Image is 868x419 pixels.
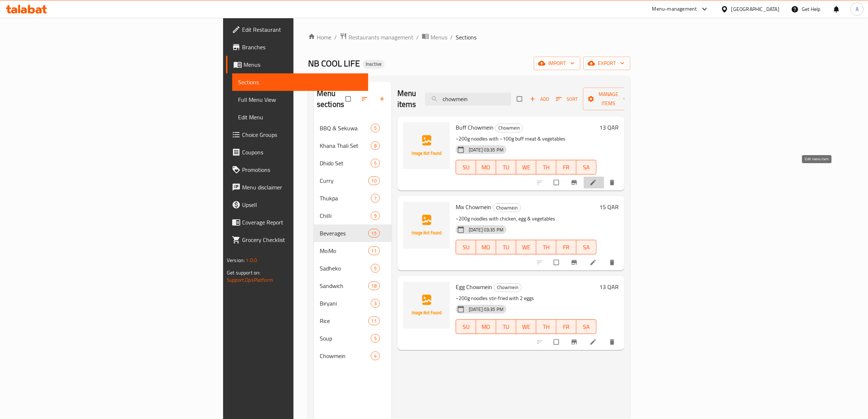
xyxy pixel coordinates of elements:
[556,95,578,103] span: Sort
[476,240,496,254] button: MO
[583,57,630,70] button: export
[566,174,584,191] button: Branch-specific-item
[314,137,392,154] div: Khana Thali Set8
[244,60,362,69] span: Menus
[528,93,551,105] button: Add
[320,299,371,308] div: Biryani
[314,330,392,347] div: Soup5
[242,148,362,157] span: Coupons
[242,130,362,139] span: Choice Groups
[576,160,596,174] button: SA
[559,162,573,173] span: FR
[528,93,551,105] span: Add item
[494,283,521,292] span: Chowmein
[226,196,368,214] a: Upsell
[579,242,593,253] span: SA
[604,174,622,191] button: delete
[513,92,528,106] span: Select section
[731,5,779,13] div: [GEOGRAPHIC_DATA]
[371,142,379,149] span: 8
[226,178,368,196] a: Menu disclaimer
[479,162,493,173] span: MO
[589,259,598,266] a: Edit menu item
[363,61,385,67] span: Inactive
[397,88,416,110] h2: Menu items
[456,33,476,42] span: Sections
[374,91,392,107] button: Add section
[499,322,513,332] span: TU
[479,322,493,332] span: MO
[226,161,368,178] a: Promotions
[314,242,392,260] div: Mo:Mo11
[476,319,496,334] button: MO
[232,91,368,108] a: Full Menu View
[242,165,362,174] span: Promotions
[604,254,622,270] button: delete
[320,246,368,255] div: Mo:Mo
[456,214,596,223] p: ~200g noodles with chicken, egg & vegetables
[559,322,573,332] span: FR
[403,282,450,328] img: Egg Chowmein
[422,32,447,42] a: Menus
[539,242,553,253] span: TH
[320,351,371,360] span: Chowmein
[320,194,371,203] span: Thukpa
[227,275,273,285] a: Support.OpsPlatform
[589,338,598,346] a: Edit menu item
[227,255,245,265] span: Version:
[466,146,506,153] span: [DATE] 03:35 PM
[238,95,362,104] span: Full Menu View
[314,172,392,189] div: Curry10
[320,159,371,168] span: Dhido Set
[371,194,380,203] div: items
[536,319,556,334] button: TH
[238,78,362,87] span: Sections
[232,73,368,91] a: Sections
[534,57,580,70] button: import
[431,33,447,42] span: Menus
[371,125,379,132] span: 5
[536,160,556,174] button: TH
[589,59,624,68] span: export
[369,177,379,184] span: 10
[599,122,619,132] h6: 13 QAR
[368,281,380,290] div: items
[456,240,476,254] button: SU
[456,160,476,174] button: SU
[371,299,380,308] div: items
[554,93,580,105] button: Sort
[403,202,450,249] img: Mix Chowmein
[371,212,379,219] span: 9
[495,124,523,132] span: Chowmein
[368,316,380,325] div: items
[499,242,513,253] span: TU
[314,189,392,207] div: Thukpa7
[226,21,368,38] a: Edit Restaurant
[308,32,630,42] nav: breadcrumb
[320,229,368,238] span: Beverages
[314,116,392,368] nav: Menu sections
[604,334,622,350] button: delete
[576,240,596,254] button: SA
[456,281,492,292] span: Egg Chowmein
[226,56,368,73] a: Menus
[496,319,516,334] button: TU
[232,108,368,126] a: Edit Menu
[556,240,576,254] button: FR
[556,160,576,174] button: FR
[551,93,583,105] span: Sort items
[320,281,368,290] div: Sandwich
[589,90,629,108] span: Manage items
[242,25,362,34] span: Edit Restaurant
[476,160,496,174] button: MO
[242,200,362,209] span: Upsell
[856,5,859,13] span: A
[516,319,536,334] button: WE
[583,88,635,110] button: Manage items
[371,195,379,202] span: 7
[226,231,368,249] a: Grocery Checklist
[314,312,392,330] div: Rice11
[540,59,575,68] span: import
[368,176,380,185] div: items
[314,295,392,312] div: Biryani3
